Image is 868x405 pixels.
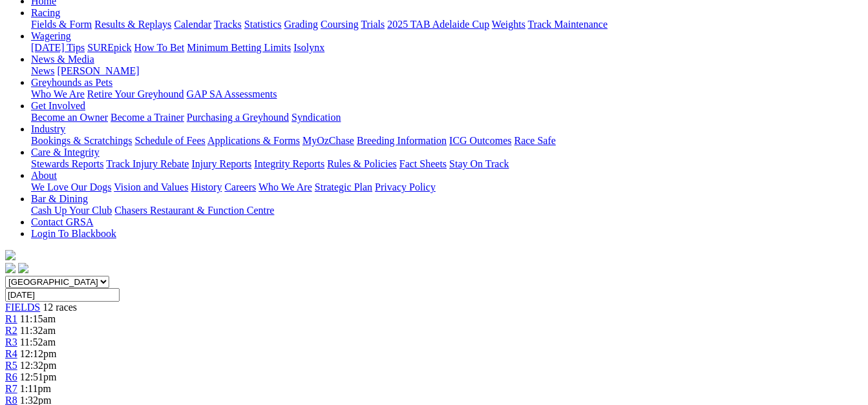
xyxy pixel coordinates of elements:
a: How To Bet [134,42,185,53]
a: Calendar [174,19,211,30]
a: Wagering [31,30,71,41]
a: Track Maintenance [528,19,608,30]
a: Vision and Values [114,182,188,192]
a: Trials [361,19,385,30]
img: facebook.svg [5,263,16,273]
div: Bar & Dining [31,205,863,216]
a: Who We Are [31,88,85,99]
img: twitter.svg [18,263,28,273]
span: 11:52am [20,337,56,348]
a: Track Injury Rebate [106,158,189,169]
a: Get Involved [31,100,85,111]
div: News & Media [31,65,863,77]
span: 12:12pm [20,348,57,359]
a: R2 [5,325,17,336]
a: R7 [5,383,17,394]
a: Become an Owner [31,112,108,123]
a: Cash Up Your Club [31,205,112,216]
a: MyOzChase [302,135,354,146]
input: Select date [5,288,120,302]
a: Strategic Plan [315,182,372,192]
a: Minimum Betting Limits [187,42,291,53]
a: Fields & Form [31,19,92,30]
a: We Love Our Dogs [31,182,111,192]
a: Tracks [214,19,242,30]
a: 2025 TAB Adelaide Cup [387,19,489,30]
a: Results & Replays [94,19,171,30]
a: R1 [5,313,17,324]
a: Schedule of Fees [134,135,205,146]
a: Who We Are [259,182,312,192]
a: Breeding Information [357,135,447,146]
a: About [31,170,57,181]
img: logo-grsa-white.png [5,250,16,260]
div: Greyhounds as Pets [31,88,863,100]
a: Purchasing a Greyhound [187,112,289,123]
a: [DATE] Tips [31,42,85,53]
span: 11:15am [20,313,56,324]
a: Integrity Reports [254,158,324,169]
a: Fact Sheets [399,158,447,169]
a: Careers [224,182,256,192]
a: Become a Trainer [111,112,184,123]
a: GAP SA Assessments [187,88,277,99]
span: 11:32am [20,325,56,336]
a: R3 [5,337,17,348]
a: Weights [492,19,525,30]
a: Syndication [291,112,341,123]
a: Privacy Policy [375,182,436,192]
div: Industry [31,135,863,147]
a: Statistics [244,19,282,30]
a: Injury Reports [191,158,251,169]
a: Coursing [321,19,359,30]
span: 12:51pm [20,371,57,382]
a: Care & Integrity [31,147,100,158]
a: [PERSON_NAME] [57,65,139,76]
span: 12:32pm [20,360,57,371]
a: Isolynx [293,42,324,53]
a: Greyhounds as Pets [31,77,112,88]
a: Chasers Restaurant & Function Centre [114,205,274,216]
a: R6 [5,371,17,382]
a: Login To Blackbook [31,228,116,239]
a: FIELDS [5,302,40,313]
a: R4 [5,348,17,359]
a: Stewards Reports [31,158,103,169]
div: Wagering [31,42,863,54]
a: ICG Outcomes [449,135,511,146]
div: Racing [31,19,863,30]
a: Applications & Forms [207,135,300,146]
div: About [31,182,863,193]
a: History [191,182,222,192]
a: Bookings & Scratchings [31,135,132,146]
a: Racing [31,7,60,18]
div: Get Involved [31,112,863,123]
a: Retire Your Greyhound [87,88,184,99]
div: Care & Integrity [31,158,863,170]
a: Contact GRSA [31,216,93,227]
a: Bar & Dining [31,193,88,204]
a: Stay On Track [449,158,509,169]
a: R5 [5,360,17,371]
a: Industry [31,123,65,134]
a: News & Media [31,54,94,65]
a: SUREpick [87,42,131,53]
a: Rules & Policies [327,158,397,169]
span: 1:11pm [20,383,51,394]
a: Grading [284,19,318,30]
span: 12 races [43,302,77,313]
a: News [31,65,54,76]
a: Race Safe [514,135,555,146]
